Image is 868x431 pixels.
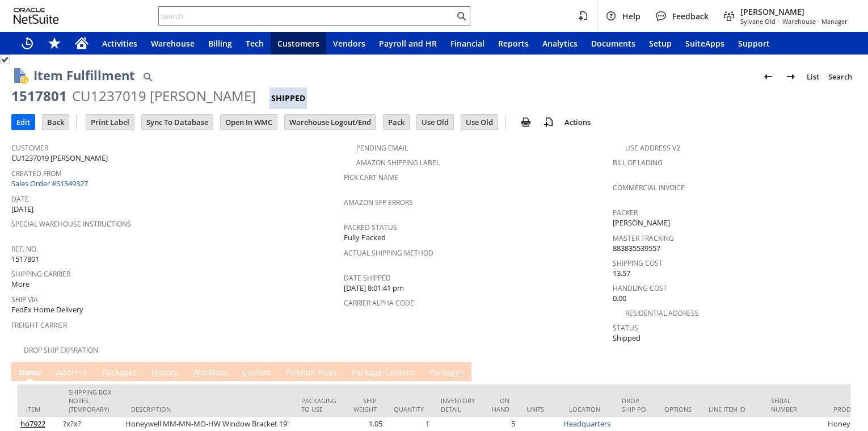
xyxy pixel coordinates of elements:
[356,158,440,168] a: Amazon Shipping Label
[344,232,386,243] span: Fully Packed
[349,367,418,379] a: Package Content
[14,32,41,55] a: Recent Records
[642,32,679,55] a: Setup
[456,367,460,378] span: e
[239,32,271,55] a: Tech
[384,115,409,129] input: Pack
[563,419,610,429] a: Headquarters
[246,38,264,49] span: Tech
[441,396,475,413] div: Inventory Detail
[560,117,595,127] a: Actions
[149,367,181,379] a: History
[20,419,45,429] a: ho7922
[193,367,200,378] span: W
[379,38,437,49] span: Payroll and HR
[649,38,672,49] span: Setup
[613,183,685,193] a: Commercial Invoice
[53,367,90,379] a: Address
[613,293,626,304] span: 0.00
[43,115,69,129] input: Back
[72,87,256,105] div: CU1237019 [PERSON_NAME]
[11,219,131,229] a: Special Warehouse Instructions
[285,115,376,129] input: Warehouse Logout/End
[11,153,108,164] span: CU1237019 [PERSON_NAME]
[372,32,444,55] a: Payroll and HR
[277,38,319,49] span: Customers
[613,233,674,243] a: Master Tracking
[95,32,144,55] a: Activities
[271,32,326,55] a: Customers
[11,194,29,204] a: Date
[427,367,467,379] a: Packages
[69,388,114,413] div: Shipping Box Notes (Temporary)
[208,38,232,49] span: Billing
[41,32,68,55] div: Shortcuts
[56,367,61,378] span: A
[613,268,630,279] span: 13.57
[102,38,137,49] span: Activities
[20,36,34,50] svg: Recent Records
[584,32,642,55] a: Documents
[444,32,491,55] a: Financial
[782,17,848,26] span: Warehouse - Manager
[491,32,536,55] a: Reports
[242,367,247,378] span: C
[613,217,670,228] span: [PERSON_NAME]
[144,32,201,55] a: Warehouse
[131,405,284,413] div: Description
[190,367,230,379] a: Workflow
[269,87,307,109] div: Shipped
[344,283,404,294] span: [DATE] 8:01:41 pm
[450,38,484,49] span: Financial
[784,70,798,83] img: Next
[19,367,22,378] span: I
[151,38,195,49] span: Warehouse
[622,396,647,413] div: Drop Ship PO
[536,32,584,55] a: Analytics
[373,367,378,378] span: g
[344,273,391,283] a: Date Shipped
[542,115,555,129] img: add-record.svg
[11,269,70,279] a: Shipping Carrier
[151,367,157,378] span: H
[613,208,638,217] a: Packer
[239,367,274,379] a: Custom
[709,405,754,413] div: Line Item ID
[11,320,67,330] a: Freight Carrier
[297,367,301,378] span: k
[344,173,398,182] a: Pick Cart Name
[740,6,848,17] span: [PERSON_NAME]
[16,367,44,379] a: Items
[11,87,67,105] div: 1517801
[591,38,635,49] span: Documents
[11,254,39,265] span: 1517801
[11,279,30,290] span: More
[519,115,533,129] img: print.svg
[836,365,850,378] a: Unrolled view on
[333,38,365,49] span: Vendors
[33,66,135,85] h1: Item Fulfillment
[613,283,667,293] a: Handling Cost
[622,11,641,22] span: Help
[201,32,239,55] a: Billing
[664,405,692,413] div: Options
[142,115,213,129] input: Sync To Database
[761,70,775,83] img: Previous
[11,169,62,178] a: Created From
[454,9,468,23] svg: Search
[86,115,134,129] input: Print Label
[11,244,38,254] a: Ref. No.
[625,143,680,153] a: Use Address V2
[326,32,372,55] a: Vendors
[12,115,35,129] input: Edit
[344,298,414,308] a: Carrier Alpha Code
[102,367,107,378] span: P
[353,396,377,413] div: Ship Weight
[771,396,816,413] div: Serial Number
[344,223,397,232] a: Packed Status
[159,9,454,23] input: Search
[672,11,709,22] span: Feedback
[569,405,605,413] div: Location
[498,38,529,49] span: Reports
[738,38,770,49] span: Support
